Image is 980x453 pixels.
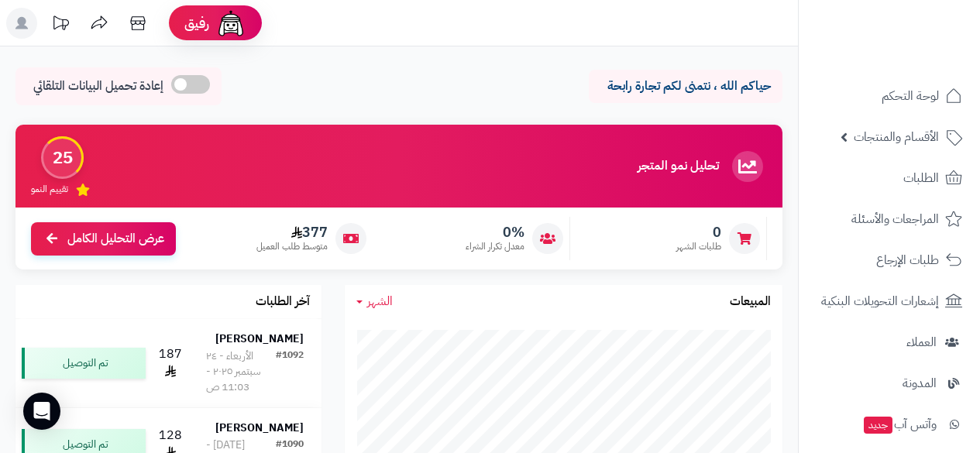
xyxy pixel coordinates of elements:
[206,348,276,395] div: الأربعاء - ٢٤ سبتمبر ٢٠٢٥ - 11:03 ص
[276,348,304,395] div: #1092
[215,8,246,39] img: ai-face.png
[215,331,304,347] strong: [PERSON_NAME]
[41,8,80,43] a: تحديثات المنصة
[256,224,328,241] span: 377
[854,126,939,148] span: الأقسام والمنتجات
[676,224,721,241] span: 0
[864,417,892,434] span: جديد
[903,167,939,189] span: الطلبات
[33,77,163,95] span: إعادة تحميل البيانات التلقائي
[882,85,939,107] span: لوحة التحكم
[851,208,939,230] span: المراجعات والأسئلة
[184,14,209,33] span: رفيق
[67,230,164,248] span: عرض التحليل الكامل
[215,420,304,436] strong: [PERSON_NAME]
[356,293,393,311] a: الشهر
[152,319,188,407] td: 187
[256,295,310,309] h3: آخر الطلبات
[31,183,68,196] span: تقييم النمو
[906,331,937,353] span: العملاء
[808,242,971,279] a: طلبات الإرجاع
[903,372,937,394] span: المدونة
[22,348,146,379] div: تم التوصيل
[31,222,176,256] a: عرض التحليل الكامل
[256,240,328,253] span: متوسط طلب العميل
[862,414,937,435] span: وآتس آب
[808,160,971,197] a: الطلبات
[638,160,719,173] h3: تحليل نمو المتجر
[466,240,524,253] span: معدل تكرار الشراء
[808,365,971,402] a: المدونة
[730,295,771,309] h3: المبيعات
[676,240,721,253] span: طلبات الشهر
[808,201,971,238] a: المراجعات والأسئلة
[808,406,971,443] a: وآتس آبجديد
[875,12,965,44] img: logo-2.png
[876,249,939,271] span: طلبات الإرجاع
[466,224,524,241] span: 0%
[600,77,771,95] p: حياكم الله ، نتمنى لكم تجارة رابحة
[821,290,939,312] span: إشعارات التحويلات البنكية
[808,283,971,320] a: إشعارات التحويلات البنكية
[808,324,971,361] a: العملاء
[367,292,393,311] span: الشهر
[808,77,971,115] a: لوحة التحكم
[23,393,60,430] div: Open Intercom Messenger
